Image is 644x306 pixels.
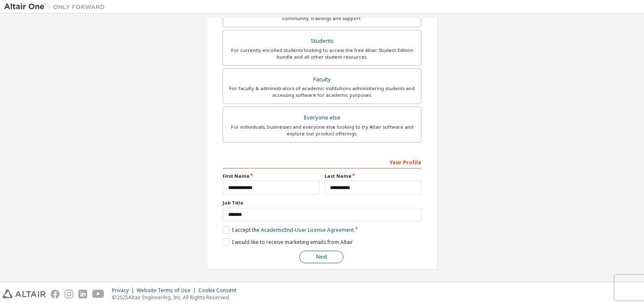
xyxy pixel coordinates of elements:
label: First Name [223,173,319,179]
label: I would like to receive marketing emails from Altair [223,239,353,246]
label: I accept the [223,226,354,233]
img: instagram.svg [65,290,73,298]
label: Job Title [223,200,421,206]
label: Last Name [325,173,421,179]
p: © 2025 Altair Engineering, Inc. All Rights Reserved. [112,294,241,301]
div: For faculty & administrators of academic institutions administering students and accessing softwa... [228,85,416,99]
img: Altair One [4,3,109,11]
img: youtube.svg [92,290,104,298]
div: Privacy [112,287,137,294]
div: For individuals, businesses and everyone else looking to try Altair software and explore our prod... [228,124,416,137]
div: Cookie Consent [198,287,241,294]
div: Your Profile [223,155,421,169]
div: Website Terms of Use [137,287,198,294]
img: facebook.svg [51,290,60,298]
a: Academic End-User License Agreement [261,226,354,233]
div: For currently enrolled students looking to access the free Altair Student Edition bundle and all ... [228,47,416,60]
button: Next [299,251,343,263]
img: linkedin.svg [78,290,87,298]
div: Everyone else [228,112,416,124]
div: Faculty [228,74,416,86]
img: altair_logo.svg [3,290,46,298]
div: Students [228,35,416,47]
